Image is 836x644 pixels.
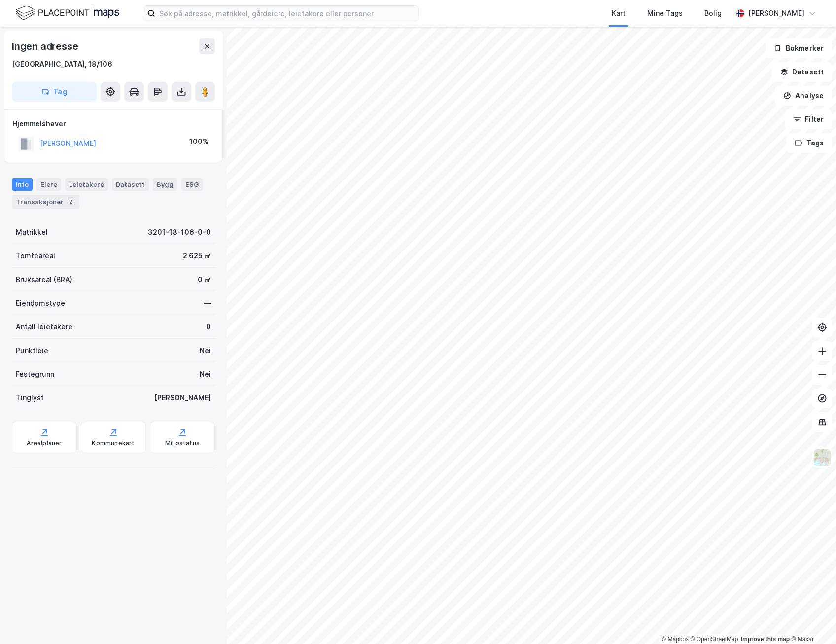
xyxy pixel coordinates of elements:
div: 0 [206,321,211,333]
div: Nei [200,345,211,357]
div: Datasett [112,178,149,191]
div: — [204,297,211,309]
div: Mine Tags [647,7,683,19]
a: OpenStreetMap [691,636,738,643]
div: Hjemmelshaver [12,118,214,130]
div: ESG [181,178,203,191]
button: Bokmerker [766,38,832,58]
button: Tags [786,133,832,153]
div: Miljøstatus [165,439,200,447]
div: Tomteareal [16,250,55,262]
div: Ingen adresse [12,38,80,54]
div: 2 625 ㎡ [183,250,211,262]
button: Filter [785,109,832,129]
div: Eiendomstype [16,297,65,309]
div: Info [12,178,33,191]
div: [PERSON_NAME] [154,392,211,404]
div: Kommunekart [92,439,135,447]
div: Bygg [153,178,177,191]
img: Z [813,448,832,467]
a: Mapbox [662,636,689,643]
div: 3201-18-106-0-0 [148,226,211,238]
button: Datasett [772,62,832,82]
a: Improve this map [741,636,790,643]
div: 0 ㎡ [198,274,211,286]
div: Festegrunn [16,368,54,380]
img: logo.f888ab2527a4732fd821a326f86c7f29.svg [16,4,119,22]
div: Eiere [36,178,61,191]
button: Tag [12,82,97,102]
div: Antall leietakere [16,321,72,333]
div: Leietakere [65,178,108,191]
div: Arealplaner [27,439,62,447]
div: Bruksareal (BRA) [16,274,72,286]
div: Kart [612,7,626,19]
div: Nei [200,368,211,380]
iframe: Chat Widget [787,597,836,644]
input: Søk på adresse, matrikkel, gårdeiere, leietakere eller personer [155,6,418,21]
div: Tinglyst [16,392,44,404]
div: [PERSON_NAME] [748,7,804,19]
div: Matrikkel [16,226,48,238]
div: [GEOGRAPHIC_DATA], 18/106 [12,58,112,70]
div: 100% [189,136,209,147]
div: 2 [66,197,75,207]
div: Transaksjoner [12,195,79,209]
div: Bolig [704,7,722,19]
button: Analyse [775,86,832,106]
div: Kontrollprogram for chat [787,597,836,644]
div: Punktleie [16,345,48,357]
